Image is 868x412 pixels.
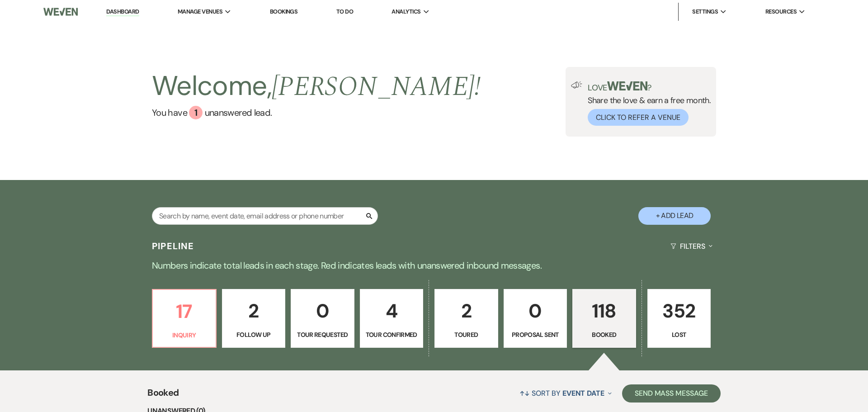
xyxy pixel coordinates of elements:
[392,7,420,16] span: Analytics
[297,330,349,340] p: Tour Requested
[152,240,194,252] h3: Pipeline
[434,289,498,348] a: 2Toured
[336,8,353,15] a: To Do
[272,66,481,108] span: [PERSON_NAME] !
[228,330,280,340] p: Follow Up
[622,384,721,403] button: Send Mass Message
[147,386,179,405] span: Booked
[178,7,222,16] span: Manage Venues
[653,330,705,340] p: Lost
[509,296,561,326] p: 0
[572,289,636,348] a: 118Booked
[588,109,689,126] button: Click to Refer a Venue
[158,296,210,327] p: 17
[638,207,711,225] button: + Add Lead
[152,67,481,106] h2: Welcome,
[366,296,418,326] p: 4
[152,289,217,348] a: 17Inquiry
[366,330,418,340] p: Tour Confirmed
[108,258,759,273] p: Numbers indicate total leads in each stage. Red indicates leads with unanswered inbound messages.
[647,289,711,348] a: 352Lost
[765,7,797,16] span: Resources
[297,296,349,326] p: 0
[578,296,630,326] p: 118
[653,296,705,326] p: 352
[189,106,203,119] div: 1
[106,8,139,16] a: Dashboard
[158,330,210,340] p: Inquiry
[222,289,286,348] a: 2Follow Up
[667,234,716,258] button: Filters
[571,81,582,89] img: loud-speaker-illustration.svg
[152,207,378,225] input: Search by name, event date, email address or phone number
[43,2,78,21] img: Weven Logo
[509,330,561,340] p: Proposal Sent
[562,388,604,398] span: Event Date
[582,81,711,126] div: Share the love & earn a free month.
[692,7,718,16] span: Settings
[360,289,424,348] a: 4Tour Confirmed
[588,81,711,92] p: Love ?
[152,106,481,119] a: You have 1 unanswered lead.
[607,81,647,90] img: weven-logo-green.svg
[270,8,298,15] a: Bookings
[519,388,530,398] span: ↑↓
[440,330,492,340] p: Toured
[291,289,354,348] a: 0Tour Requested
[504,289,567,348] a: 0Proposal Sent
[578,330,630,340] p: Booked
[228,296,280,326] p: 2
[516,381,615,405] button: Sort By Event Date
[440,296,492,326] p: 2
